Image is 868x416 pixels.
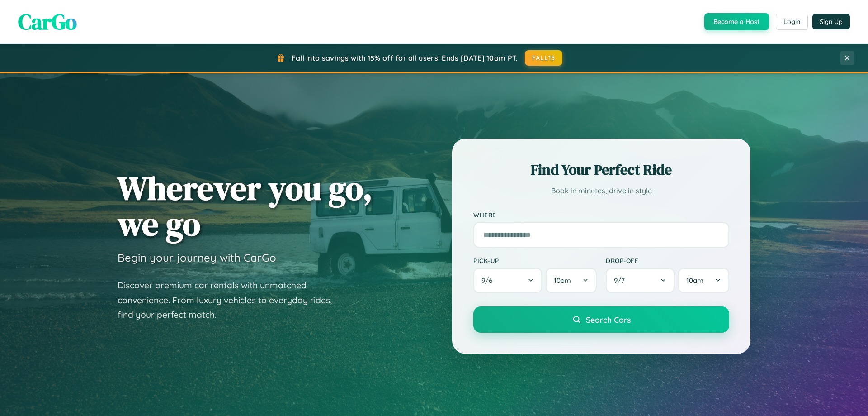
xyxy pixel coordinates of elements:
[704,13,769,30] button: Become a Host
[678,268,729,293] button: 10am
[481,276,497,285] span: 9 / 6
[473,268,542,293] button: 9/6
[525,50,563,66] button: FALL15
[606,257,729,264] label: Drop-off
[473,257,597,264] label: Pick-up
[686,276,703,285] span: 10am
[606,268,675,293] button: 9/7
[292,53,518,62] span: Fall into savings with 15% off for all users! Ends [DATE] 10am PT.
[554,276,571,285] span: 10am
[473,211,729,219] label: Where
[18,7,77,37] span: CarGo
[586,315,631,325] span: Search Cars
[812,14,850,29] button: Sign Up
[118,251,276,264] h3: Begin your journey with CarGo
[473,160,729,180] h2: Find Your Perfect Ride
[614,276,629,285] span: 9 / 7
[118,170,373,242] h1: Wherever you go, we go
[776,14,808,30] button: Login
[118,278,344,322] p: Discover premium car rentals with unmatched convenience. From luxury vehicles to everyday rides, ...
[473,184,729,197] p: Book in minutes, drive in style
[546,268,597,293] button: 10am
[473,306,729,333] button: Search Cars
